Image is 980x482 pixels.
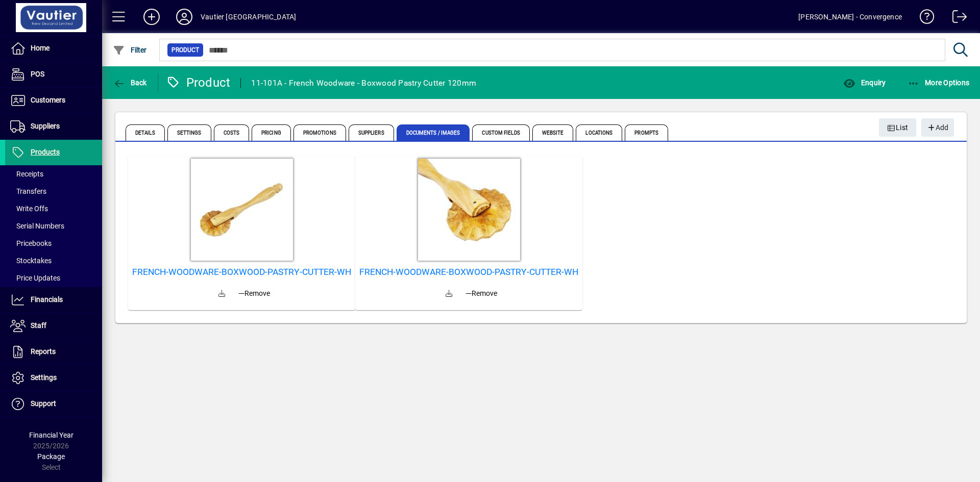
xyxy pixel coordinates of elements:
span: Costs [214,124,250,141]
a: Support [5,391,102,417]
a: Stocktakes [5,252,102,269]
a: Suppliers [5,114,102,139]
div: 11-101A - French Woodware - Boxwood Pastry Cutter 120mm [251,75,476,91]
span: Home [31,44,50,52]
a: Write Offs [5,200,102,217]
button: Remove [234,284,274,302]
a: FRENCH-WOODWARE-BOXWOOD-PASTRY-CUTTER-WH [132,267,351,277]
a: Knowledge Base [912,2,935,35]
span: Locations [576,124,622,141]
span: Pricing [252,124,291,141]
button: Enquiry [841,73,888,92]
span: Filter [113,46,147,54]
span: Products [31,148,60,156]
span: Add [926,119,948,136]
button: Back [110,73,150,92]
span: Prompts [625,124,668,141]
span: Financial Year [29,431,73,439]
a: FRENCH-WOODWARE-BOXWOOD-PASTRY-CUTTER-WH [359,267,578,277]
a: Download [210,282,234,306]
button: Profile [168,8,201,26]
span: Enquiry [843,79,886,87]
span: Product [171,45,199,55]
span: Support [31,399,56,408]
app-page-header-button: Back [102,73,158,92]
span: Pricebooks [10,239,52,247]
a: POS [5,62,102,87]
button: Add [921,118,954,137]
button: More Options [905,73,972,92]
a: Transfers [5,183,102,200]
a: Home [5,36,102,61]
span: Promotions [293,124,346,141]
span: Financials [31,295,63,303]
span: Price Updates [10,274,60,282]
span: Remove [238,288,270,299]
a: Serial Numbers [5,217,102,235]
a: Settings [5,365,102,391]
span: Package [37,452,65,461]
span: Receipts [10,170,43,178]
span: Documents / Images [397,124,470,141]
span: Remove [465,288,497,299]
a: Receipts [5,165,102,183]
button: Remove [461,284,501,302]
span: Custom Fields [472,124,529,141]
span: Customers [31,96,65,104]
span: Website [532,124,574,141]
span: Staff [31,321,46,329]
button: Add [135,8,168,26]
div: [PERSON_NAME] - Convergence [798,9,902,25]
span: Transfers [10,187,46,195]
div: Product [166,74,231,91]
a: Pricebooks [5,235,102,252]
a: Logout [945,2,967,35]
span: List [887,119,909,136]
span: Reports [31,347,56,356]
a: Price Updates [5,269,102,287]
span: POS [31,70,44,78]
span: Suppliers [349,124,394,141]
button: Filter [110,41,150,59]
a: Customers [5,88,102,113]
span: Settings [31,373,57,382]
a: Download [437,282,461,306]
span: Serial Numbers [10,222,64,230]
span: Stocktakes [10,257,52,265]
span: Details [126,124,165,141]
button: List [879,118,917,137]
span: Settings [167,124,211,141]
span: Back [113,79,147,87]
span: Write Offs [10,205,48,213]
a: Financials [5,287,102,313]
span: Suppliers [31,122,60,130]
span: More Options [908,79,970,87]
a: Reports [5,339,102,365]
div: Vautier [GEOGRAPHIC_DATA] [201,9,296,25]
a: Staff [5,313,102,339]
